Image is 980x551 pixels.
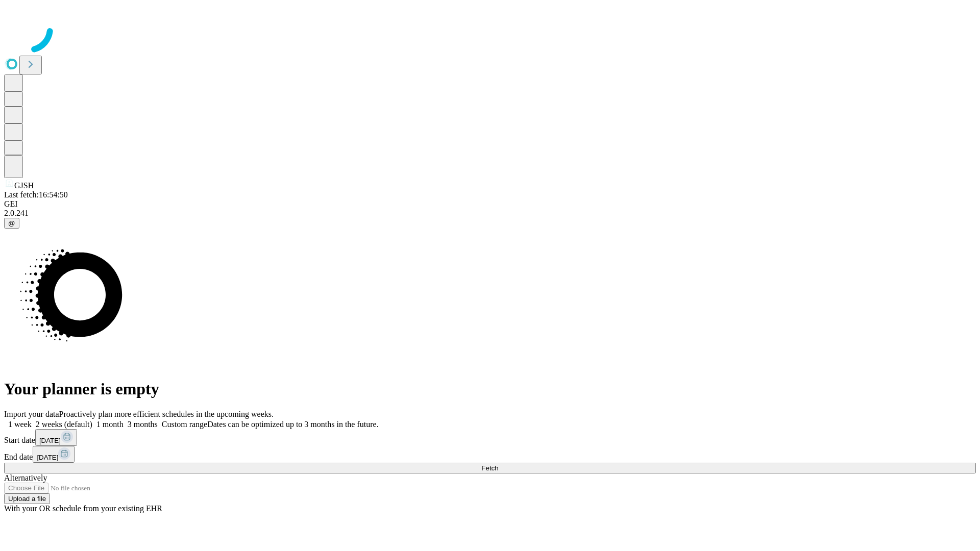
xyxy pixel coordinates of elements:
[4,199,976,209] div: GEI
[4,446,976,463] div: End date
[35,429,77,446] button: [DATE]
[128,420,158,429] span: 3 months
[4,190,68,199] span: Last fetch: 16:54:50
[4,473,47,482] span: Alternatively
[4,218,19,229] button: @
[4,380,976,398] h1: Your planner is empty
[36,420,92,429] span: 2 weeks (default)
[39,437,61,444] span: [DATE]
[207,420,378,429] span: Dates can be optimized up to 3 months in the future.
[14,181,34,190] span: GJSH
[8,420,32,429] span: 1 week
[33,446,75,463] button: [DATE]
[4,410,59,418] span: Import your data
[96,420,124,429] span: 1 month
[4,493,50,504] button: Upload a file
[8,219,15,227] span: @
[481,464,498,472] span: Fetch
[4,429,976,446] div: Start date
[59,410,274,418] span: Proactively plan more efficient schedules in the upcoming weeks.
[4,504,162,513] span: With your OR schedule from your existing EHR
[162,420,207,429] span: Custom range
[4,463,976,473] button: Fetch
[4,209,976,218] div: 2.0.241
[37,454,58,461] span: [DATE]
